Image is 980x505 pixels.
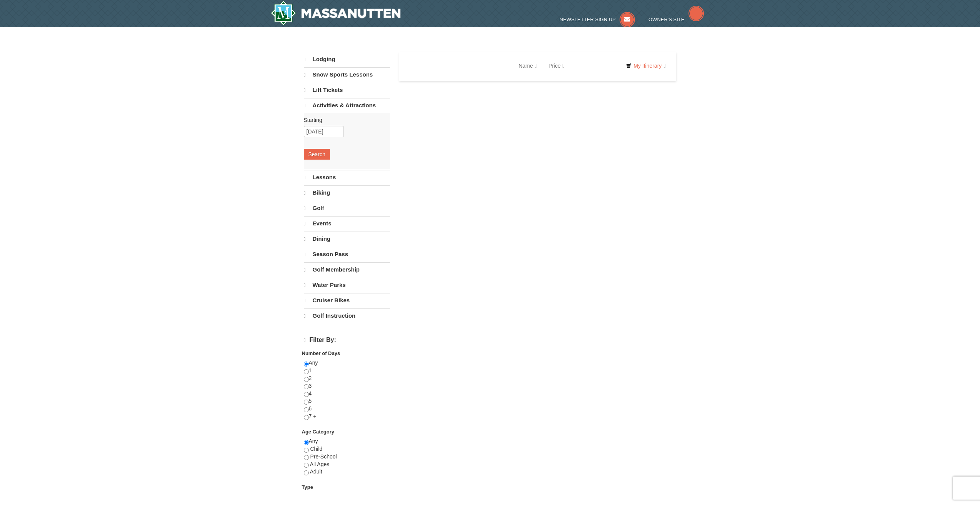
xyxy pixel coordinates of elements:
img: Massanutten Resort Logo [271,1,401,25]
a: Massanutten Resort [271,1,401,25]
a: Golf Instruction [304,308,390,323]
a: Lift Tickets [304,83,390,97]
a: Lessons [304,170,390,185]
span: Newsletter Sign Up [560,17,616,22]
span: Pre-School [310,453,337,460]
a: Newsletter Sign Up [560,17,635,22]
button: Search [304,149,330,160]
h4: Filter By: [304,337,390,344]
strong: Type [302,484,313,490]
a: Activities & Attractions [304,98,390,113]
label: Starting [304,116,384,124]
a: Name [513,58,543,73]
a: Cruiser Bikes [304,293,390,308]
a: Biking [304,185,390,200]
strong: Number of Days [302,350,340,356]
span: Child [310,446,322,452]
a: Owner's Site [648,17,704,22]
a: Water Parks [304,278,390,292]
a: Golf [304,201,390,215]
a: Season Pass [304,247,390,262]
a: My Itinerary [621,60,670,72]
span: All Ages [310,461,330,467]
a: Dining [304,232,390,246]
div: Any 1 2 3 4 5 6 7 + [304,359,390,428]
span: Owner's Site [648,17,685,22]
div: Any [304,438,390,483]
span: Adult [310,468,322,475]
strong: Age Category [302,429,335,435]
a: Price [543,58,570,73]
a: Snow Sports Lessons [304,67,390,82]
a: Lodging [304,52,390,67]
a: Golf Membership [304,262,390,277]
a: Events [304,216,390,231]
